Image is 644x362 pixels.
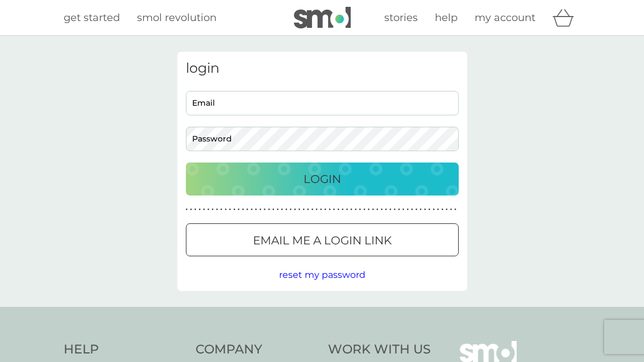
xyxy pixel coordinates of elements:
[186,223,459,256] button: Email me a login link
[333,207,335,213] p: ●
[424,207,426,213] p: ●
[225,207,227,213] p: ●
[190,207,192,213] p: ●
[441,207,443,213] p: ●
[435,10,458,26] a: help
[552,6,581,29] div: basket
[446,207,448,213] p: ●
[328,341,431,359] h4: Work With Us
[381,207,383,213] p: ●
[137,11,217,24] span: smol revolution
[320,207,322,213] p: ●
[307,207,309,213] p: ●
[315,207,318,213] p: ●
[186,60,459,77] h3: login
[194,207,197,213] p: ●
[475,11,535,24] span: my account
[350,207,352,213] p: ●
[372,207,374,213] p: ●
[355,207,357,213] p: ●
[64,11,120,24] span: get started
[259,207,261,213] p: ●
[411,207,413,213] p: ●
[363,207,365,213] p: ●
[255,207,257,213] p: ●
[376,207,379,213] p: ●
[251,207,253,213] p: ●
[419,207,422,213] p: ●
[186,207,188,213] p: ●
[389,207,392,213] p: ●
[285,207,288,213] p: ●
[337,207,339,213] p: ●
[429,207,431,213] p: ●
[394,207,396,213] p: ●
[186,163,459,195] button: Login
[196,341,317,359] h4: Company
[294,7,351,28] img: smol
[279,268,365,282] button: reset my password
[311,207,314,213] p: ●
[216,207,218,213] p: ●
[221,207,223,213] p: ●
[268,207,270,213] p: ●
[398,207,400,213] p: ●
[342,207,344,213] p: ●
[290,207,292,213] p: ●
[329,207,331,213] p: ●
[211,207,214,213] p: ●
[272,207,275,213] p: ●
[359,207,362,213] p: ●
[304,170,341,188] p: Login
[64,10,120,26] a: get started
[198,207,201,213] p: ●
[384,11,418,24] span: stories
[207,207,210,213] p: ●
[475,10,535,26] a: my account
[253,231,392,249] p: Email me a login link
[246,207,248,213] p: ●
[368,207,370,213] p: ●
[433,207,435,213] p: ●
[64,341,185,359] h4: Help
[264,207,266,213] p: ●
[384,10,418,26] a: stories
[406,207,409,213] p: ●
[402,207,405,213] p: ●
[233,207,235,213] p: ●
[279,269,365,280] span: reset my password
[435,11,458,24] span: help
[346,207,348,213] p: ●
[298,207,301,213] p: ●
[385,207,387,213] p: ●
[242,207,244,213] p: ●
[416,207,418,213] p: ●
[294,207,296,213] p: ●
[137,10,217,26] a: smol revolution
[229,207,231,213] p: ●
[277,207,279,213] p: ●
[302,207,305,213] p: ●
[437,207,439,213] p: ●
[325,207,327,213] p: ●
[450,207,452,213] p: ●
[281,207,283,213] p: ●
[203,207,205,213] p: ●
[238,207,240,213] p: ●
[454,207,456,213] p: ●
